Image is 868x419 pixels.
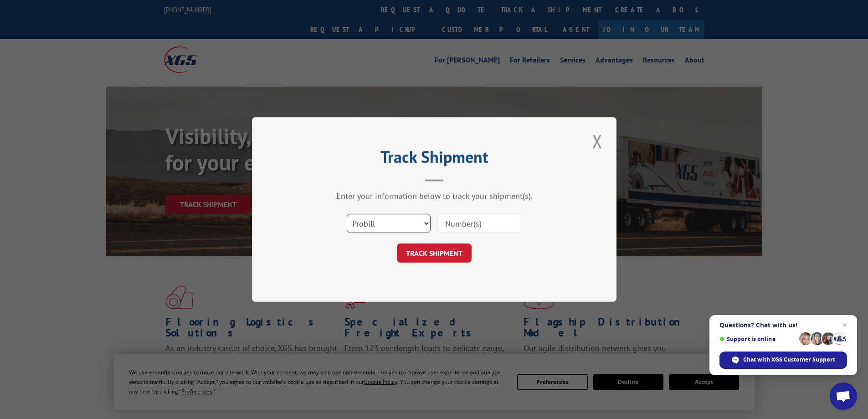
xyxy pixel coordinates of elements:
[830,383,857,410] a: Open chat
[743,356,835,364] span: Chat with XGS Customer Support
[397,243,472,263] button: TRACK SHIPMENT
[437,214,521,233] input: Number(s)
[298,191,571,201] div: Enter your information below to track your shipment(s).
[719,336,796,342] span: Support is online
[719,352,847,369] span: Chat with XGS Customer Support
[719,321,847,329] span: Questions? Chat with us!
[298,150,571,168] h2: Track Shipment
[590,129,605,154] button: Close modal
